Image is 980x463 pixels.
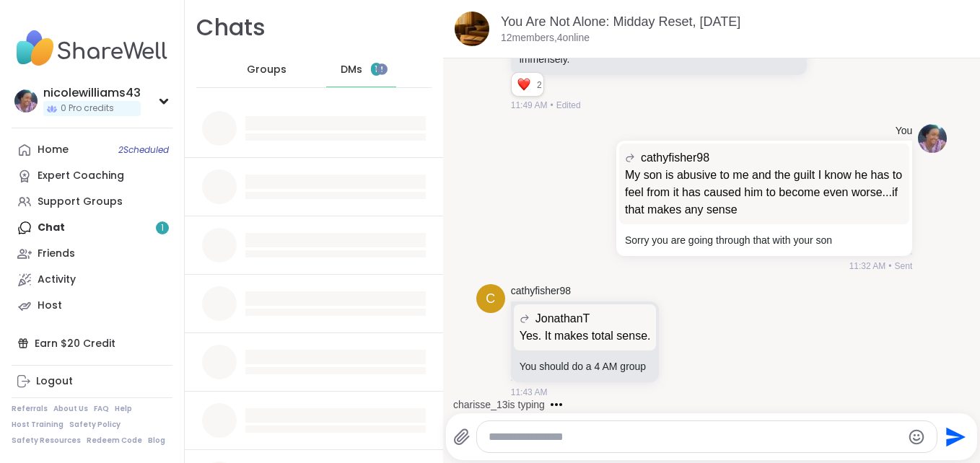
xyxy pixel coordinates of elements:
a: Safety Resources [12,436,81,446]
span: 1 [375,63,377,76]
div: charisse_13 is typing [453,397,545,412]
a: Safety Policy [69,420,121,430]
span: c [486,289,495,309]
img: https://sharewell-space-live.sfo3.digitaloceanspaces.com/user-generated/3403c148-dfcf-4217-9166-8... [918,124,947,153]
span: 11:49 AM [511,99,548,112]
img: You Are Not Alone: Midday Reset, Oct 10 [455,12,489,46]
div: Host [38,299,62,313]
a: Friends [12,241,172,267]
h4: You [896,124,913,138]
textarea: Type your message [489,430,901,444]
div: Reaction list [512,73,537,96]
a: FAQ [94,404,109,414]
button: Reactions: love [516,79,531,90]
a: Support Groups [12,189,172,215]
a: Host [12,293,172,319]
span: 2 [537,79,543,92]
a: Home2Scheduled [12,137,172,163]
a: Redeem Code [87,436,142,446]
span: DMs [341,63,362,77]
p: 12 members, 4 online [501,31,590,45]
span: Groups [247,63,286,77]
h1: Chats [196,12,266,44]
a: Host Training [12,420,64,430]
span: 0 Pro credits [61,102,114,115]
span: 11:32 AM [849,260,886,273]
a: Help [115,404,132,414]
div: Home [38,143,69,157]
span: Edited [556,99,581,112]
a: About Us [53,404,88,414]
span: cathyfisher98 [641,149,709,167]
a: cathyfisher98 [511,284,571,299]
a: Expert Coaching [12,163,172,189]
p: My son is abusive to me and the guilt I know he has to feel from it has caused him to become even... [625,167,904,219]
a: Logout [12,369,172,394]
p: Yes. It makes total sense. [520,327,651,345]
span: 11:43 AM [511,386,548,399]
iframe: Spotlight [376,63,388,75]
p: Sorry you are going through that with your son [625,233,904,247]
div: Logout [36,374,73,389]
img: ShareWell Nav Logo [12,23,172,74]
span: 2 Scheduled [118,144,169,156]
a: Activity [12,267,172,293]
div: Expert Coaching [38,169,124,183]
button: Emoji picker [908,428,925,446]
a: Blog [148,436,165,446]
span: • [888,260,891,273]
div: Friends [38,247,75,261]
img: nicolewilliams43 [14,89,38,113]
span: JonathanT [535,310,590,327]
a: Referrals [12,404,48,414]
div: Support Groups [38,195,123,209]
div: Activity [38,273,76,287]
span: Sent [895,260,913,273]
span: • [550,99,553,112]
button: Send [937,420,970,453]
div: nicolewilliams43 [43,85,141,101]
a: You Are Not Alone: Midday Reset, [DATE] [501,14,740,29]
div: Earn $20 Credit [12,330,172,356]
p: You should do a 4 AM group [520,359,651,374]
